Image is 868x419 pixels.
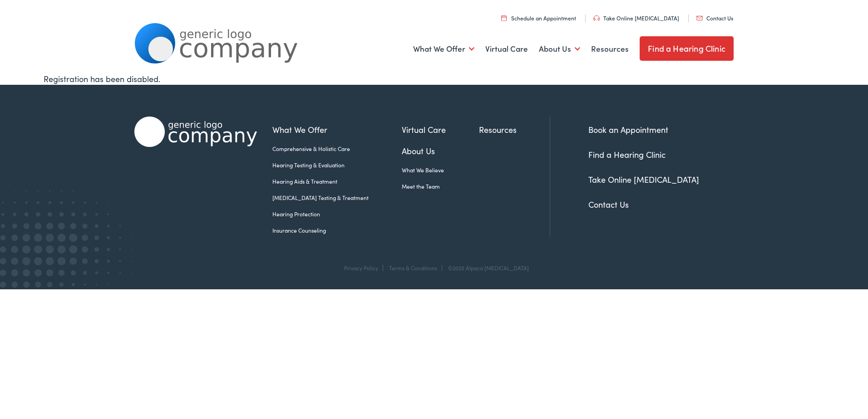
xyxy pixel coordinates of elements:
a: Schedule an Appointment [501,14,576,22]
a: What We Offer [272,123,402,136]
a: Virtual Care [485,32,528,66]
a: Meet the Team [402,182,479,190]
a: Privacy Policy [344,264,378,272]
a: Find a Hearing Clinic [588,149,666,160]
a: About Us [402,145,479,157]
a: Resources [591,32,629,66]
a: Contact Us [588,199,629,210]
a: [MEDICAL_DATA] Testing & Treatment [272,194,402,202]
a: Take Online [MEDICAL_DATA] [593,14,679,22]
a: What We Believe [402,166,479,174]
a: Hearing Testing & Evaluation [272,161,402,169]
img: Alpaca Audiology [134,117,257,147]
a: Book an Appointment [588,124,668,135]
img: utility icon [593,15,600,21]
a: Resources [479,123,550,136]
a: Find a Hearing Clinic [640,36,734,61]
a: Insurance Counseling [272,226,402,234]
div: ©2025 Alpaca [MEDICAL_DATA] [444,265,529,271]
div: Registration has been disabled. [44,73,825,85]
a: Comprehensive & Holistic Care [272,145,402,153]
a: Contact Us [696,14,733,22]
a: What We Offer [413,32,474,66]
a: Terms & Conditions [389,264,437,272]
img: utility icon [501,15,507,21]
a: Hearing Protection [272,210,402,218]
a: Hearing Aids & Treatment [272,177,402,185]
a: Virtual Care [402,123,479,136]
a: Take Online [MEDICAL_DATA] [588,174,699,185]
a: About Us [539,32,580,66]
img: utility icon [696,16,703,20]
